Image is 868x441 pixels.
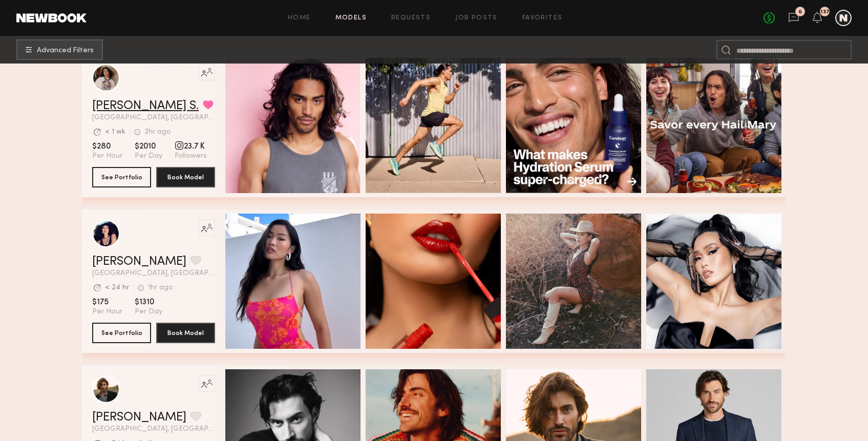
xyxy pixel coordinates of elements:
[798,9,802,15] div: 6
[92,256,186,268] a: [PERSON_NAME]
[92,100,199,112] a: [PERSON_NAME] S.
[135,307,162,317] span: Per Day
[175,141,207,152] span: 23.7 K
[37,47,94,54] span: Advanced Filters
[788,12,799,25] a: 6
[148,284,173,291] div: 1hr ago
[92,323,151,343] button: See Portfolio
[820,9,830,15] div: 137
[92,411,186,424] a: [PERSON_NAME]
[156,323,215,343] button: Book Model
[135,152,162,161] span: Per Day
[144,129,171,136] div: 2hr ago
[92,297,122,307] span: $175
[156,167,215,187] button: Book Model
[16,39,103,60] button: Advanced Filters
[135,141,162,152] span: $2010
[92,307,122,317] span: Per Hour
[522,15,563,22] a: Favorites
[105,129,125,136] div: < 1 wk
[92,152,122,161] span: Per Hour
[92,141,122,152] span: $280
[455,15,498,22] a: Job Posts
[391,15,431,22] a: Requests
[92,270,215,277] span: [GEOGRAPHIC_DATA], [GEOGRAPHIC_DATA]
[135,297,162,307] span: $1310
[105,284,129,291] div: < 24 hr
[175,152,207,161] span: Followers
[92,167,151,187] button: See Portfolio
[92,114,215,121] span: [GEOGRAPHIC_DATA], [GEOGRAPHIC_DATA]
[335,15,367,22] a: Models
[288,15,311,22] a: Home
[92,426,215,433] span: [GEOGRAPHIC_DATA], [GEOGRAPHIC_DATA]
